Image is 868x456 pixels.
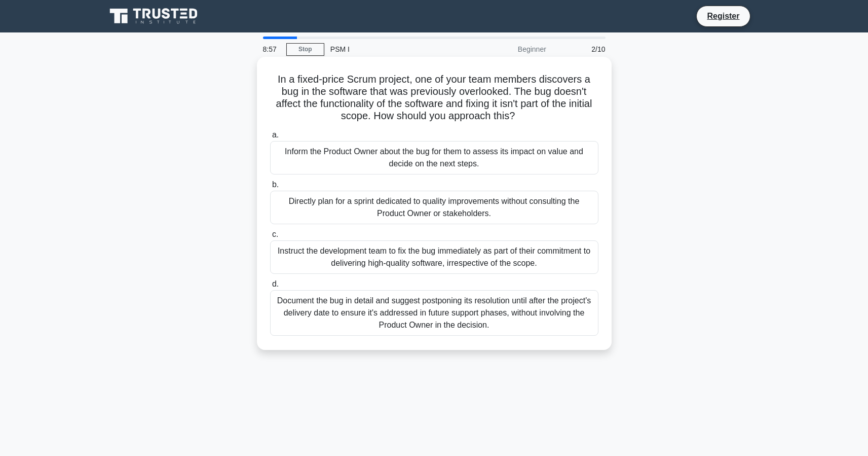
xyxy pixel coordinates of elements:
[270,290,598,336] div: Document the bug in detail and suggest postponing its resolution until after the project's delive...
[270,141,598,174] div: Inform the Product Owner about the bug for them to assess its impact on value and decide on the n...
[272,180,279,189] span: b.
[270,240,598,274] div: Instruct the development team to fix the bug immediately as part of their commitment to deliverin...
[269,73,599,123] h5: In a fixed-price Scrum project, one of your team members discovers a bug in the software that was...
[270,191,598,224] div: Directly plan for a sprint dedicated to quality improvements without consulting the Product Owner...
[257,39,286,59] div: 8:57
[324,39,464,59] div: PSM I
[272,130,279,139] span: a.
[272,279,279,288] span: d.
[272,230,278,238] span: c.
[701,10,745,22] a: Register
[464,39,552,59] div: Beginner
[286,43,324,56] a: Stop
[552,39,612,59] div: 2/10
